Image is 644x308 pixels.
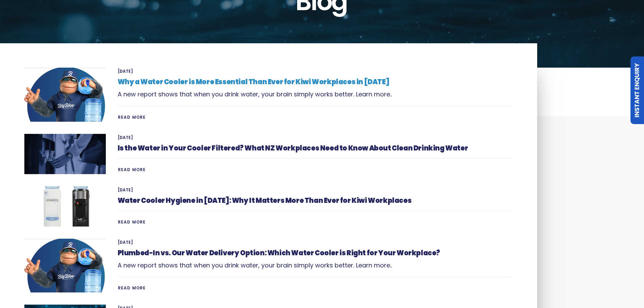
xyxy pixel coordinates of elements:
[118,143,468,153] a: Is the Water in Your Cooler Filtered? What NZ Workplaces Need to Know About Clean Drinking Water
[118,284,146,292] a: Read More
[118,134,513,141] span: [DATE]
[118,89,513,100] p: A new report shows that when you drink water, your brain simply works better. Learn more..
[118,186,513,193] span: [DATE]
[118,77,389,87] a: Why a Water Cooler is More Essential Than Ever for Kiwi Workplaces in [DATE]
[118,260,513,271] p: A new report shows that when you drink water, your brain simply works better. Learn more..
[118,239,513,246] span: [DATE]
[118,248,440,258] a: Plumbed-In vs. Our Water Delivery Option: Which Water Cooler is Right for Your Workplace?
[599,263,635,299] iframe: Chatbot
[118,113,146,121] a: Read More
[118,196,412,205] a: Water Cooler Hygiene in [DATE]: Why It Matters More Than Ever for Kiwi Workplaces
[118,218,146,226] a: Read More
[118,68,513,75] span: [DATE]
[118,166,146,173] a: Read More
[630,56,644,124] a: Instant Enquiry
